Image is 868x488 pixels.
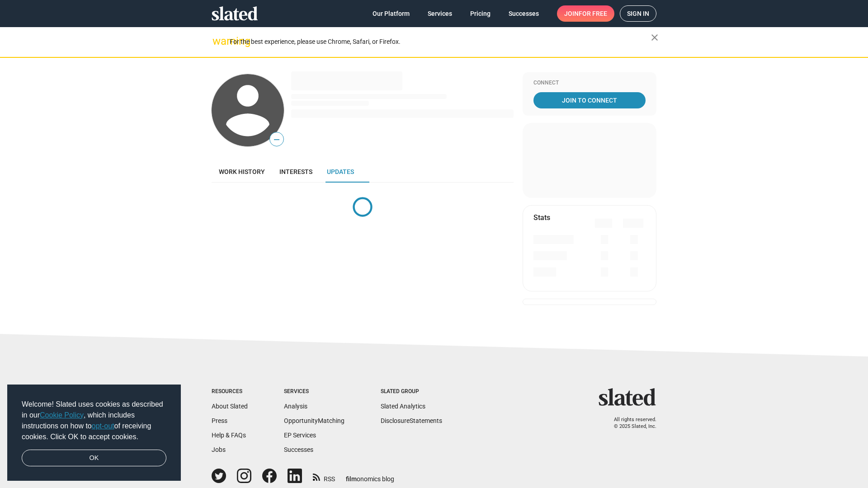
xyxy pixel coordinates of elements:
a: Analysis [284,403,307,410]
a: Join To Connect [533,92,646,108]
a: Our Platform [365,5,417,22]
a: Successes [284,446,313,453]
div: Slated Group [381,388,442,395]
p: All rights reserved. © 2025 Slated, Inc. [604,417,656,430]
span: film [346,475,357,483]
div: Connect [533,80,646,87]
a: Sign in [620,5,656,22]
a: Jobs [212,446,226,453]
a: Services [420,5,459,22]
div: Services [284,388,344,395]
a: Press [212,417,227,424]
div: For the best experience, please use Chrome, Safari, or Firefox. [230,36,651,48]
a: Interests [272,161,320,183]
span: Services [428,5,452,22]
a: opt-out [92,422,114,430]
a: OpportunityMatching [284,417,344,424]
a: Help & FAQs [212,432,246,439]
div: Resources [212,388,248,395]
mat-icon: close [649,32,660,43]
mat-icon: warning [212,36,223,47]
span: for free [579,5,607,22]
a: Work history [212,161,272,183]
a: EP Services [284,432,316,439]
a: Joinfor free [557,5,614,22]
a: Pricing [463,5,498,22]
span: Join [564,5,607,22]
a: Cookie Policy [40,411,84,419]
span: Our Platform [373,5,410,22]
div: cookieconsent [7,385,181,481]
span: Welcome! Slated uses cookies as described in our , which includes instructions on how to of recei... [22,399,166,442]
span: Interests [279,168,312,175]
span: Successes [509,5,539,22]
span: Join To Connect [535,92,644,108]
a: RSS [313,469,335,483]
a: DisclosureStatements [381,417,442,424]
a: Updates [320,161,361,183]
span: Pricing [470,5,491,22]
a: Successes [501,5,546,22]
span: Updates [327,168,354,175]
span: Sign in [627,6,649,21]
a: filmonomics blog [346,468,394,483]
span: Work history [219,168,265,175]
span: — [270,134,283,145]
a: About Slated [212,403,248,410]
mat-card-title: Stats [533,213,550,222]
a: Slated Analytics [381,403,425,410]
a: dismiss cookie message [22,450,166,467]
